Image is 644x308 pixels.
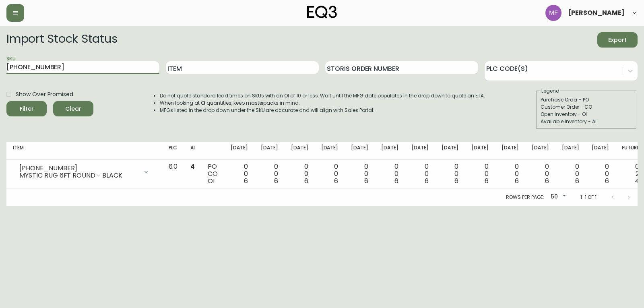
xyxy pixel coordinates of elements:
[224,142,254,160] th: [DATE]
[274,176,278,186] span: 6
[190,162,195,171] span: 4
[532,163,549,185] div: 0 0
[541,87,560,95] legend: Legend
[502,163,519,185] div: 0 0
[605,176,609,186] span: 6
[6,32,117,48] h2: Import Stock Status
[6,142,162,160] th: Item
[471,163,489,185] div: 0 0
[604,35,631,45] span: Export
[184,142,201,160] th: AI
[19,165,138,172] div: [PHONE_NUMBER]
[622,163,639,185] div: 0 2
[485,176,489,186] span: 6
[160,107,485,114] li: MFGs listed in the drop down under the SKU are accurate and will align with Sales Portal.
[364,176,368,186] span: 6
[254,142,285,160] th: [DATE]
[592,163,609,185] div: 0 0
[321,163,339,185] div: 0 0
[60,104,87,114] span: Clear
[13,163,156,181] div: [PHONE_NUMBER]MYSTIC RUG 6FT ROUND - BLACK
[19,172,138,179] div: MYSTIC RUG 6FT ROUND - BLACK
[597,32,638,48] button: Export
[545,176,549,186] span: 6
[506,194,544,201] p: Rows per page:
[304,176,308,186] span: 6
[345,142,375,160] th: [DATE]
[547,190,568,204] div: 50
[307,6,337,19] img: logo
[562,163,579,185] div: 0 0
[285,142,315,160] th: [DATE]
[442,163,459,185] div: 0 0
[635,176,639,186] span: 4
[495,142,525,160] th: [DATE]
[545,5,561,21] img: 5fd4d8da6c6af95d0810e1fe9eb9239f
[411,163,429,185] div: 0 0
[405,142,435,160] th: [DATE]
[351,163,368,185] div: 0 0
[585,142,615,160] th: [DATE]
[16,90,73,99] span: Show Over Promised
[6,101,47,116] button: Filter
[568,10,625,16] span: [PERSON_NAME]
[162,142,184,160] th: PLC
[381,163,398,185] div: 0 0
[160,92,485,99] li: Do not quote standard lead times on SKUs with an OI of 10 or less. Wait until the MFG date popula...
[465,142,495,160] th: [DATE]
[541,118,632,125] div: Available Inventory - AI
[208,176,215,186] span: OI
[315,142,345,160] th: [DATE]
[454,176,458,186] span: 6
[525,142,555,160] th: [DATE]
[425,176,429,186] span: 6
[580,194,597,201] p: 1-1 of 1
[261,163,278,185] div: 0 0
[375,142,405,160] th: [DATE]
[541,103,632,111] div: Customer Order - CO
[394,176,398,186] span: 6
[291,163,308,185] div: 0 0
[575,176,579,186] span: 6
[162,160,184,188] td: 6.0
[160,99,485,107] li: When looking at OI quantities, keep masterpacks in mind.
[541,111,632,118] div: Open Inventory - OI
[515,176,519,186] span: 6
[435,142,465,160] th: [DATE]
[231,163,248,185] div: 0 0
[53,101,93,116] button: Clear
[555,142,586,160] th: [DATE]
[208,163,218,185] div: PO CO
[334,176,338,186] span: 6
[244,176,248,186] span: 6
[541,96,632,103] div: Purchase Order - PO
